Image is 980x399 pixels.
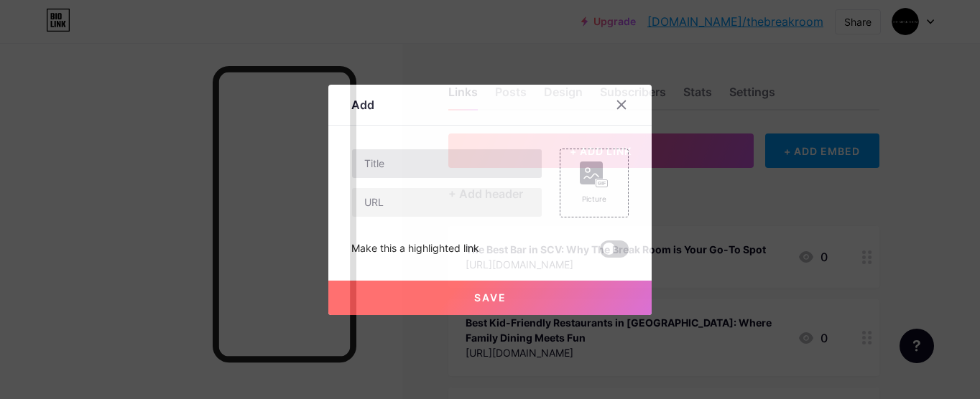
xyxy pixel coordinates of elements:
div: Make this a highlighted link [351,240,479,258]
div: Add [351,96,374,113]
div: Picture [580,194,609,205]
button: Save [328,281,652,315]
span: Save [474,291,507,304]
input: URL [352,188,542,217]
input: Title [352,149,542,178]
